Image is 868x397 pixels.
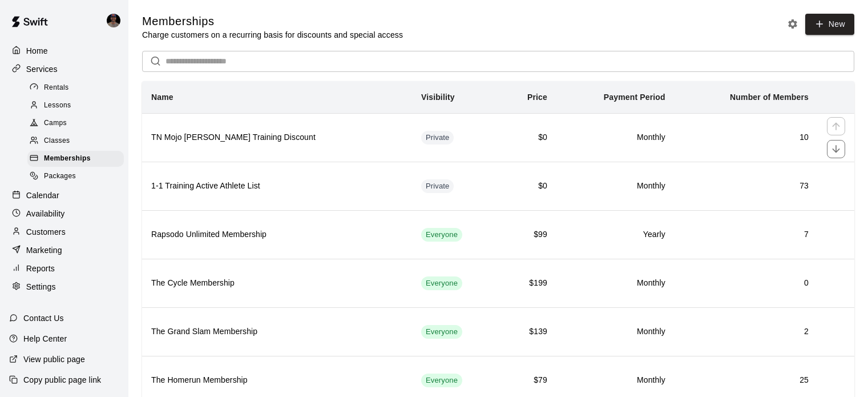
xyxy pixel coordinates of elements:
[684,228,809,241] h6: 7
[107,14,120,27] img: Allen Quinney
[684,326,809,338] h6: 2
[421,325,462,339] div: This membership is visible to all customers
[151,180,403,193] h6: 1-1 Training Active Athlete List
[27,97,128,114] a: Lessons
[23,374,101,386] p: Copy public page link
[9,61,119,78] a: Services
[27,133,124,149] div: Classes
[684,180,809,193] h6: 73
[421,374,462,387] div: This membership is visible to all customers
[26,226,66,238] p: Customers
[684,277,809,290] h6: 0
[27,168,128,186] a: Packages
[9,42,119,59] a: Home
[730,93,809,102] b: Number of Members
[566,131,665,144] h6: Monthly
[421,179,454,193] div: This membership is hidden from the memberships page
[151,326,403,338] h6: The Grand Slam Membership
[44,135,70,147] span: Classes
[421,181,454,192] span: Private
[9,223,119,240] a: Customers
[23,333,67,344] p: Help Center
[421,278,462,289] span: Everyone
[684,131,809,144] h6: 10
[26,208,65,219] p: Availability
[27,115,124,131] div: Camps
[9,260,119,277] a: Reports
[421,228,462,242] div: This membership is visible to all customers
[604,93,665,102] b: Payment Period
[44,82,69,94] span: Rentals
[142,14,403,29] h5: Memberships
[566,277,665,290] h6: Monthly
[27,151,124,167] div: Memberships
[509,180,547,193] h6: $0
[44,100,71,111] span: Lessons
[27,79,128,97] a: Rentals
[23,354,85,365] p: View public page
[23,312,64,324] p: Contact Us
[509,374,547,387] h6: $79
[151,93,173,102] b: Name
[26,244,62,256] p: Marketing
[9,242,119,259] a: Marketing
[27,80,124,96] div: Rentals
[44,153,91,165] span: Memberships
[509,326,547,338] h6: $139
[44,171,76,182] span: Packages
[684,374,809,387] h6: 25
[421,131,454,145] div: This membership is hidden from the memberships page
[421,276,462,290] div: This membership is visible to all customers
[509,228,547,241] h6: $99
[27,133,128,150] a: Classes
[509,131,547,144] h6: $0
[9,187,119,204] a: Calendar
[421,133,454,143] span: Private
[421,230,462,240] span: Everyone
[151,277,403,290] h6: The Cycle Membership
[784,15,801,33] button: Memberships settings
[566,326,665,338] h6: Monthly
[26,190,59,201] p: Calendar
[27,150,128,168] a: Memberships
[104,9,128,32] div: Allen Quinney
[509,277,547,290] h6: $199
[26,281,56,292] p: Settings
[566,180,665,193] h6: Monthly
[151,228,403,241] h6: Rapsodo Unlimited Membership
[566,374,665,387] h6: Monthly
[27,169,124,185] div: Packages
[421,327,462,338] span: Everyone
[142,29,403,41] p: Charge customers on a recurring basis for discounts and special access
[566,228,665,241] h6: Yearly
[27,98,124,114] div: Lessons
[527,93,547,102] b: Price
[9,278,119,295] a: Settings
[827,140,845,158] button: move item down
[26,63,58,75] p: Services
[27,115,128,133] a: Camps
[421,93,455,102] b: Visibility
[421,375,462,386] span: Everyone
[9,205,119,222] a: Availability
[26,45,48,57] p: Home
[805,14,854,35] a: New
[151,374,403,387] h6: The Homerun Membership
[151,131,403,144] h6: TN Mojo [PERSON_NAME] Training Discount
[44,118,67,129] span: Camps
[26,263,55,274] p: Reports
